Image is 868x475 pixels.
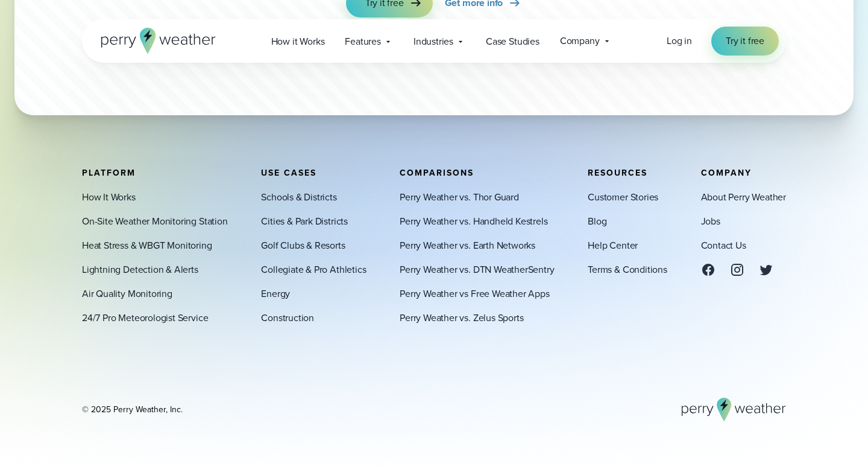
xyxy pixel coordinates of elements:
[588,214,606,229] a: Blog
[486,34,539,49] span: Case Studies
[82,214,228,229] a: On-Site Weather Monitoring Station
[261,29,335,54] a: How it Works
[261,214,348,229] a: Cities & Park Districts
[588,190,658,205] a: Customer Stories
[82,167,136,179] span: Platform
[400,263,554,277] a: Perry Weather vs. DTN WeatherSentry
[711,27,779,56] a: Try it free
[261,287,290,301] a: Energy
[82,238,212,253] a: Heat Stress & WBGT Monitoring
[82,311,208,325] a: 24/7 Pro Meteorologist Service
[701,167,752,179] span: Company
[588,263,667,277] a: Terms & Conditions
[400,167,474,179] span: Comparisons
[726,34,764,48] span: Try it free
[261,263,366,277] a: Collegiate & Pro Athletics
[400,238,535,253] a: Perry Weather vs. Earth Networks
[667,34,692,48] span: Log in
[82,190,136,205] a: How It Works
[261,167,316,179] span: Use Cases
[414,34,453,49] span: Industries
[701,214,720,229] a: Jobs
[667,34,692,48] a: Log in
[82,263,198,277] a: Lightning Detection & Alerts
[701,238,746,253] a: Contact Us
[588,238,638,253] a: Help Center
[82,287,172,301] a: Air Quality Monitoring
[261,311,314,325] a: Construction
[345,34,381,49] span: Features
[400,311,523,325] a: Perry Weather vs. Zelus Sports
[261,190,336,205] a: Schools & Districts
[82,404,183,416] div: © 2025 Perry Weather, Inc.
[261,238,345,253] a: Golf Clubs & Resorts
[400,190,519,205] a: Perry Weather vs. Thor Guard
[400,287,550,301] a: Perry Weather vs Free Weather Apps
[560,34,600,48] span: Company
[400,214,547,229] a: Perry Weather vs. Handheld Kestrels
[271,34,325,49] span: How it Works
[701,190,786,205] a: About Perry Weather
[588,167,647,179] span: Resources
[476,29,550,54] a: Case Studies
